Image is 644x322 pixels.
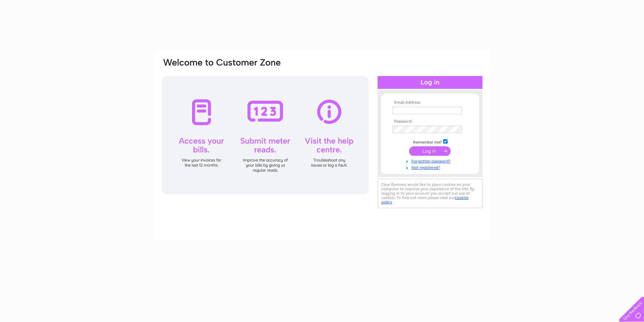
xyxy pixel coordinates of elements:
[392,157,469,164] a: Forgotten password?
[378,179,482,208] div: Clear Business would like to place cookies on your computer to improve your experience of the sit...
[392,164,469,170] a: Not registered?
[391,119,469,124] th: Password:
[391,138,469,145] td: Remember me?
[391,100,469,105] th: Email Address:
[409,146,451,156] input: Submit
[381,195,469,204] a: cookies policy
